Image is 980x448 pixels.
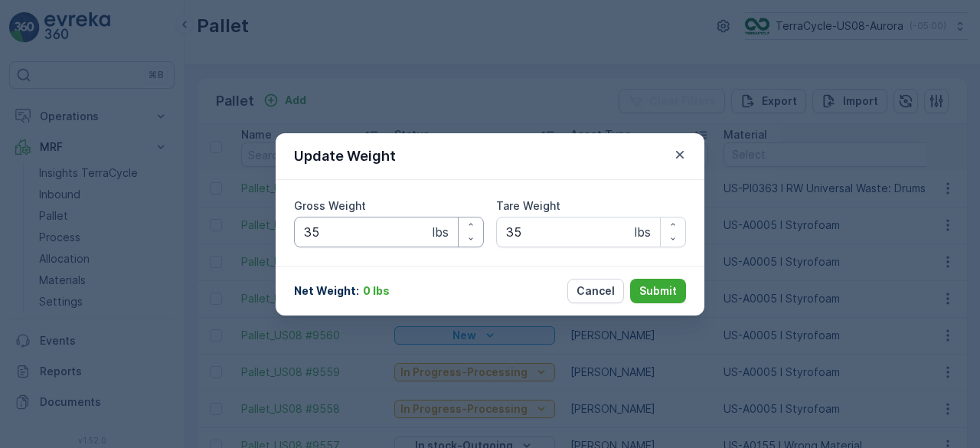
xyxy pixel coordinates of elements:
[65,378,379,391] span: US-PI0363 I RW Universal Waste: Drums of Crushed Lamps
[630,279,686,303] button: Submit
[635,223,651,241] p: lbs
[294,283,359,299] p: Net Weight :
[13,276,90,289] span: Total Weight :
[80,302,86,315] span: -
[90,276,103,289] span: 35
[81,352,118,365] span: Pallets
[363,283,390,299] p: 0 lbs
[577,283,615,299] p: Cancel
[13,378,65,391] span: Material :
[13,352,81,365] span: Asset Type :
[13,327,86,340] span: Tare Weight :
[496,199,560,212] label: Tare Weight
[433,223,449,241] p: lbs
[294,146,396,167] p: Update Weight
[430,13,547,31] p: Pallet_US08 #9564
[13,251,51,264] span: Name :
[86,327,99,340] span: 35
[13,302,80,315] span: Net Weight :
[639,283,677,299] p: Submit
[294,199,366,212] label: Gross Weight
[567,279,624,303] button: Cancel
[51,251,151,264] span: Pallet_US08 #9564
